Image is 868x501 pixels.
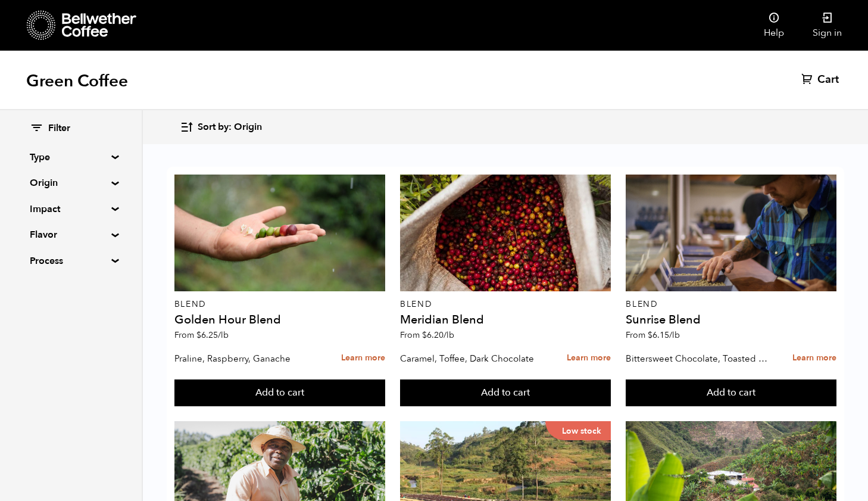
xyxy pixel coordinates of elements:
summary: Process [30,254,112,268]
p: Low stock [545,421,611,440]
h4: Meridian Blend [400,314,611,326]
p: Praline, Raspberry, Ganache [174,350,318,368]
button: Sort by: Origin [180,113,262,141]
button: Add to cart [626,379,836,407]
summary: Type [30,150,112,164]
a: Learn more [341,346,385,371]
summary: Impact [30,202,112,216]
span: Sort by: Origin [198,121,262,134]
span: From [174,329,229,341]
span: /lb [218,329,229,341]
bdi: 6.20 [422,329,454,341]
p: Caramel, Toffee, Dark Chocolate [400,350,544,368]
span: From [400,329,454,341]
summary: Flavor [30,228,112,242]
h4: Golden Hour Blend [174,314,385,326]
p: Blend [174,300,385,309]
span: $ [196,329,201,341]
h1: Green Coffee [26,70,128,92]
span: Filter [48,122,70,135]
span: $ [648,329,652,341]
summary: Origin [30,176,112,190]
p: Blend [626,300,836,309]
span: Cart [817,73,839,87]
a: Learn more [567,346,611,371]
bdi: 6.25 [196,329,229,341]
button: Add to cart [400,379,611,407]
p: Blend [400,300,611,309]
h4: Sunrise Blend [626,314,836,326]
p: Bittersweet Chocolate, Toasted Marshmallow, Candied Orange, Praline [626,350,769,368]
a: Learn more [792,346,836,371]
bdi: 6.15 [648,329,680,341]
span: /lb [444,329,454,341]
button: Add to cart [174,379,385,407]
span: From [626,329,680,341]
span: /lb [669,329,680,341]
span: $ [422,329,427,341]
a: Cart [801,73,842,87]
